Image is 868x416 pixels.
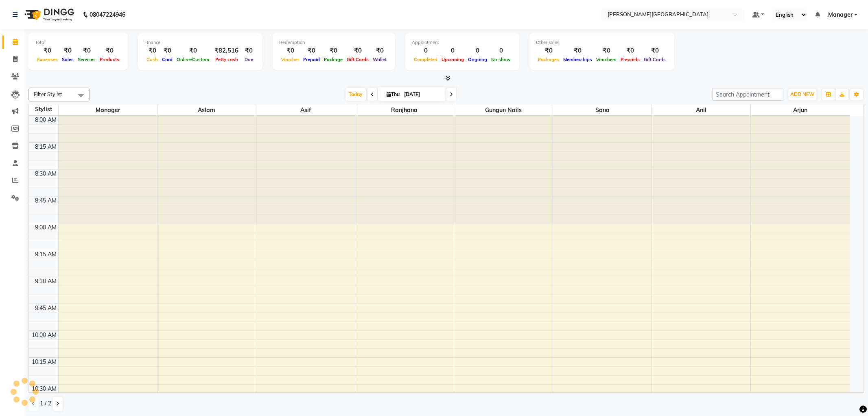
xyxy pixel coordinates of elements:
[144,39,256,46] div: Finance
[35,57,60,62] span: Expenses
[30,385,58,393] div: 10:30 AM
[642,57,668,62] span: Gift Cards
[536,46,561,55] div: ₹0
[211,46,242,55] div: ₹82,516
[34,91,62,97] span: Filter Stylist
[35,46,60,55] div: ₹0
[33,169,58,178] div: 8:30 AM
[301,46,322,55] div: ₹0
[790,91,814,97] span: ADD NEW
[30,331,58,339] div: 10:00 AM
[536,57,561,62] span: Packages
[371,46,389,55] div: ₹0
[553,105,652,115] span: Sana
[144,57,160,62] span: Cash
[619,46,642,55] div: ₹0
[98,57,121,62] span: Products
[454,105,553,115] span: gungun nails
[466,46,489,55] div: 0
[594,57,619,62] span: Vouchers
[536,39,668,46] div: Other sales
[301,57,322,62] span: Prepaid
[33,277,58,286] div: 9:30 AM
[652,105,750,115] span: Anil
[412,57,439,62] span: Completed
[160,57,175,62] span: Card
[279,39,389,46] div: Redemption
[59,105,157,115] span: Manager
[279,46,301,55] div: ₹0
[594,46,619,55] div: ₹0
[279,57,301,62] span: Voucher
[33,304,58,313] div: 9:45 AM
[439,57,466,62] span: Upcoming
[33,223,58,232] div: 9:00 AM
[619,57,642,62] span: Prepaids
[322,46,345,55] div: ₹0
[33,196,58,205] div: 8:45 AM
[144,46,160,55] div: ₹0
[439,46,466,55] div: 0
[412,46,439,55] div: 0
[35,39,121,46] div: Total
[76,57,98,62] span: Services
[40,399,51,408] span: 1 / 2
[29,105,58,114] div: Stylist
[561,57,594,62] span: Memberships
[175,46,211,55] div: ₹0
[160,46,175,55] div: ₹0
[60,57,76,62] span: Sales
[412,39,513,46] div: Appointment
[322,57,345,62] span: Package
[489,57,513,62] span: No show
[157,105,256,115] span: Aslam
[385,91,402,97] span: Thu
[345,46,371,55] div: ₹0
[90,3,125,26] b: 08047224946
[712,88,783,101] input: Search Appointment
[242,46,256,55] div: ₹0
[76,46,98,55] div: ₹0
[256,105,355,115] span: Asif
[213,57,240,62] span: Petty cash
[33,143,58,151] div: 8:15 AM
[371,57,389,62] span: Wallet
[21,3,77,26] img: logo
[642,46,668,55] div: ₹0
[466,57,489,62] span: Ongoing
[345,57,371,62] span: Gift Cards
[828,11,853,19] span: Manager
[33,250,58,259] div: 9:15 AM
[175,57,211,62] span: Online/Custom
[561,46,594,55] div: ₹0
[402,88,442,101] input: 2025-09-04
[751,105,850,115] span: Arjun
[98,46,121,55] div: ₹0
[60,46,76,55] div: ₹0
[243,57,255,62] span: Due
[30,358,58,366] div: 10:15 AM
[489,46,513,55] div: 0
[788,89,816,100] button: ADD NEW
[355,105,454,115] span: ranjhana
[345,88,366,101] span: Today
[33,116,58,124] div: 8:00 AM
